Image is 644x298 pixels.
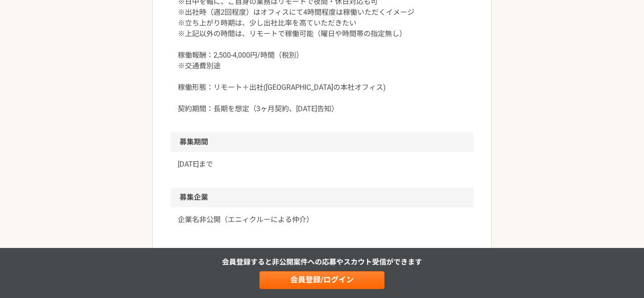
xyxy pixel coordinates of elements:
[222,257,422,268] p: 会員登録すると非公開案件への応募やスカウト受信ができます
[178,159,466,170] p: [DATE]まで
[259,271,385,289] a: 会員登録/ログイン
[178,214,466,225] a: 企業名非公開（エニィクルーによる仲介）
[171,188,473,207] h2: 募集企業
[171,132,473,152] h2: 募集期間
